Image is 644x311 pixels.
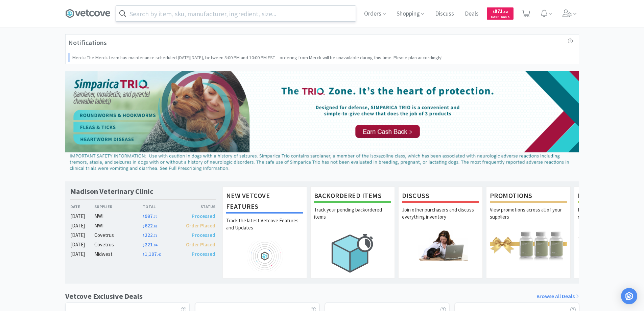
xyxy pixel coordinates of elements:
p: Join other purchasers and discuss everything inventory [402,206,479,230]
p: Merck: The Merck team has maintenance scheduled [DATE][DATE], between 3:00 PM and 10:00 PM EST – ... [72,54,443,61]
input: Search by item, sku, manufacturer, ingredient, size... [116,6,356,21]
div: Supplier [94,203,143,210]
div: [DATE] [70,212,95,220]
a: [DATE]Covetrus$222.71Processed [70,231,216,239]
span: 221 [143,241,157,248]
a: [DATE]MWI$622.61Order Placed [70,222,216,230]
div: Total [143,203,179,210]
p: View promotions across all of your suppliers [490,206,567,230]
a: Deals [462,11,481,17]
span: Order Placed [186,241,215,248]
span: $ [143,234,145,238]
span: 1,197 [143,251,161,257]
h1: Discuss [402,190,479,203]
h1: Backordered Items [314,190,391,203]
div: [DATE] [70,231,95,239]
img: hero_promotions.png [490,230,567,261]
span: 622 [143,222,157,229]
span: Order Placed [186,222,215,229]
a: [DATE]Covetrus$221.04Order Placed [70,241,216,249]
div: MWI [94,222,143,230]
span: 997 [143,213,157,219]
div: Midwest [94,250,143,258]
div: Covetrus [94,241,143,249]
img: hero_backorders.png [314,230,391,276]
a: Discuss [432,11,457,17]
span: . 40 [157,252,161,257]
div: [DATE] [70,250,95,258]
h1: New Vetcove Features [226,190,303,214]
p: Track your pending backordered items [314,206,391,230]
span: Processed [192,213,215,219]
a: [DATE]Midwest$1,197.40Processed [70,250,216,258]
span: Processed [192,251,215,257]
span: $ [143,252,145,257]
span: Cash Back [491,15,509,20]
a: Browse All Deals [536,292,579,301]
div: Covetrus [94,231,143,239]
a: DiscussJoin other purchasers and discuss everything inventory [398,186,483,279]
h1: Vetcove Exclusive Deals [65,290,143,302]
h1: Madison Veterinary Clinic [70,186,153,196]
span: . 52 [503,9,508,14]
div: MWI [94,212,143,220]
div: [DATE] [70,222,95,230]
span: $ [143,215,145,219]
span: 222 [143,232,157,238]
a: $871.52Cash Back [487,4,514,23]
a: PromotionsView promotions across all of your suppliers [486,186,571,279]
div: Open Intercom Messenger [621,288,637,304]
p: Track the latest Vetcove Features and Updates [226,217,303,241]
img: d2d77c193a314c21b65cb967bbf24cd3_44.png [65,71,579,174]
h3: Notifications [68,37,107,48]
span: 871 [493,8,508,14]
span: . 04 [153,243,157,247]
span: . 61 [153,224,157,228]
div: [DATE] [70,241,95,249]
span: . 71 [153,234,157,238]
span: $ [143,224,145,228]
span: . 70 [153,215,157,219]
div: Status [179,203,216,210]
span: $ [143,243,145,247]
a: [DATE]MWI$997.70Processed [70,212,216,220]
img: hero_feature_roadmap.png [226,241,303,271]
span: $ [493,9,495,14]
img: hero_discuss.png [402,230,479,261]
a: New Vetcove FeaturesTrack the latest Vetcove Features and Updates [222,186,307,279]
h1: Promotions [490,190,567,203]
span: Processed [192,232,215,238]
div: Date [70,203,95,210]
a: Backordered ItemsTrack your pending backordered items [310,186,395,279]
